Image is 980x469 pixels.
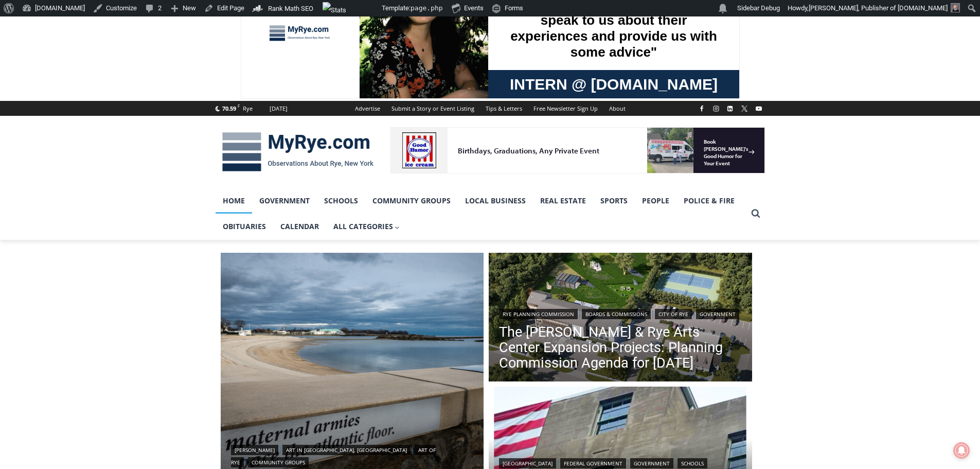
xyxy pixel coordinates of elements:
a: Government [252,188,317,214]
div: "[PERSON_NAME]'s draw is the fine variety of pristine raw fish kept on hand" [106,64,151,123]
a: Home [216,188,252,214]
a: Sports [593,188,635,214]
a: YouTube [753,102,765,115]
div: | | | [231,443,474,467]
a: X [738,102,751,115]
span: 70.59 [222,105,236,112]
a: Book [PERSON_NAME]'s Good Humor for Your Event [306,3,371,47]
div: Rye [243,104,253,113]
a: City of Rye [655,309,692,319]
span: Intern @ [DOMAIN_NAME] [269,102,477,126]
div: [DATE] [270,104,288,113]
button: Child menu of All Categories [326,214,407,239]
span: Rank Math SEO [268,5,313,12]
a: Local Business [458,188,533,214]
a: Instagram [710,102,722,115]
div: Birthdays, Graduations, Any Private Event [67,19,254,28]
a: Rye Planning Commission [499,309,578,319]
nav: Secondary Navigation [349,101,631,116]
div: | | | [499,307,742,319]
a: Government [630,458,673,468]
h4: Book [PERSON_NAME]'s Good Humor for Your Event [313,11,358,40]
a: Facebook [696,102,708,115]
a: Advertise [349,101,386,116]
a: About [603,101,631,116]
a: Government [696,309,739,319]
nav: Primary Navigation [216,188,746,240]
a: Art in [GEOGRAPHIC_DATA], [GEOGRAPHIC_DATA] [282,445,411,455]
a: People [635,188,676,214]
a: [GEOGRAPHIC_DATA] [499,458,556,468]
button: View Search Form [746,204,765,223]
a: Obituaries [216,214,273,239]
a: Submit a Story or Event Listing [386,101,480,116]
a: Boards & Commissions [582,309,651,319]
a: Federal Government [560,458,626,468]
a: Real Estate [533,188,593,214]
img: (PHOTO: The Rye Arts Center has developed a conceptual plan and renderings for the development of... [489,253,752,385]
a: Read More The Osborn & Rye Arts Center Expansion Projects: Planning Commission Agenda for Tuesday... [489,253,752,385]
a: Free Newsletter Sign Up [528,101,603,116]
a: Community Groups [365,188,458,214]
a: Intern @ [DOMAIN_NAME] [247,100,498,128]
a: Open Tues. - Sun. [PHONE_NUMBER] [1,103,103,128]
a: Community Groups [248,457,309,467]
span: F [238,103,240,109]
img: Views over 48 hours. Click for more Jetpack Stats. [323,2,380,14]
a: Police & Fire [676,188,742,214]
span: Open Tues. - Sun. [PHONE_NUMBER] [3,106,101,145]
span: [PERSON_NAME], Publisher of [DOMAIN_NAME] [809,4,948,12]
a: Calendar [273,214,326,239]
a: Tips & Letters [480,101,528,116]
a: Linkedin [724,102,736,115]
a: Schools [317,188,365,214]
span: page.php [411,4,443,12]
div: | | | [499,456,742,468]
a: Schools [678,458,707,468]
a: [PERSON_NAME] [231,445,278,455]
img: MyRye.com [216,125,380,179]
div: "We would have speakers with experience in local journalism speak to us about their experiences a... [260,1,486,100]
a: The [PERSON_NAME] & Rye Arts Center Expansion Projects: Planning Commission Agenda for [DATE] [499,324,742,371]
